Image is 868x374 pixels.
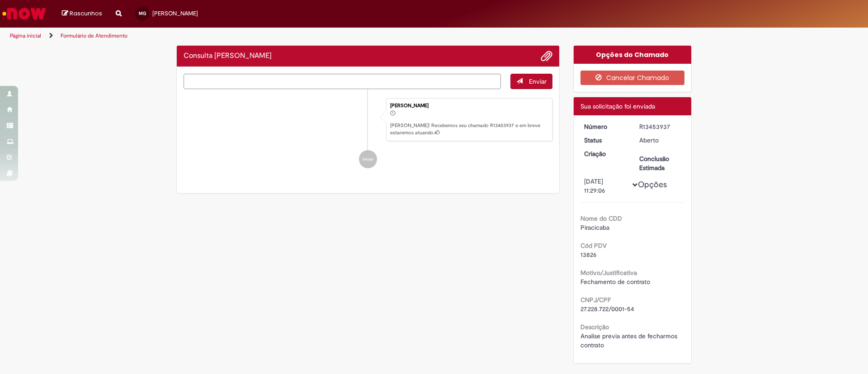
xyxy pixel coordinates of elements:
[62,9,102,18] a: Rascunhos
[152,9,198,17] span: [PERSON_NAME]
[577,149,633,158] dt: Criação
[584,177,626,195] div: [DATE] 11:29:06
[577,136,633,145] dt: Status
[184,89,552,178] ul: Histórico de tíquete
[139,10,146,16] span: MG
[639,122,681,131] div: R13453937
[390,103,547,109] div: [PERSON_NAME]
[639,136,681,145] div: Aberto
[580,296,611,304] b: CNPJ/CPF
[580,223,609,232] span: Piracicaba
[577,122,633,131] dt: Número
[541,50,552,62] button: Adicionar anexos
[70,9,102,18] span: Rascunhos
[580,278,650,286] span: Fechamento de contrato
[580,269,637,277] b: Motivo/Justificativa
[580,214,622,223] b: Nome do CDD
[580,332,679,349] span: Analise previa antes de fecharmos contrato
[184,52,272,60] h2: Consulta Serasa Histórico de tíquete
[529,77,547,85] span: Enviar
[580,251,597,259] span: 13826
[390,122,547,136] p: [PERSON_NAME]! Recebemos seu chamado R13453937 e em breve estaremos atuando.
[580,102,655,110] span: Sua solicitação foi enviada
[580,71,685,85] button: Cancelar Chamado
[580,241,607,250] b: Cód PDV
[574,46,692,64] div: Opções do Chamado
[7,28,572,44] ul: Trilhas de página
[184,98,552,142] li: Matheus De Barros Giampaoli
[580,323,609,331] b: Descrição
[61,32,127,39] a: Formulário de Atendimento
[10,32,41,39] a: Página inicial
[1,5,47,23] img: ServiceNow
[580,305,634,313] span: 27.228.722/0001-54
[632,154,688,172] dt: Conclusão Estimada
[510,74,552,89] button: Enviar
